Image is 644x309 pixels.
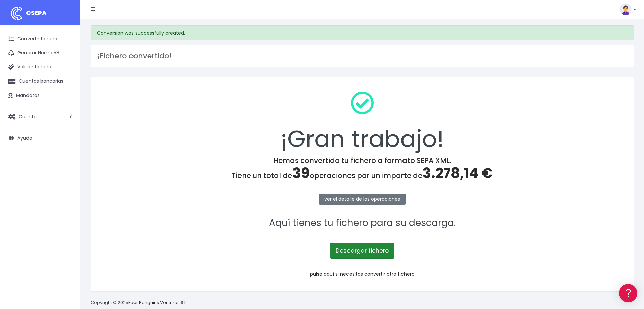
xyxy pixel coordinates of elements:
[91,299,188,306] p: Copyright © 2025 .
[7,85,127,95] a: Formatos
[128,299,187,306] a: Four Penguins Ventures S.L.
[3,32,77,46] a: Convertir fichero
[3,89,77,103] a: Mandatos
[310,271,415,277] a: pulsa aquí si necesitas convertir otro fichero
[7,179,127,191] button: Contáctanos
[7,144,127,154] a: General
[97,52,627,60] h3: ¡Fichero convertido!
[99,156,625,182] h4: Hemos convertido tu fichero a formato SEPA XML. Tiene un total de operaciones por un importe de
[3,46,77,60] a: Generar Norma58
[8,5,25,22] img: logo
[422,163,493,183] span: 3.278,14 €
[7,95,127,106] a: Problemas habituales
[26,9,47,17] span: CSEPA
[3,110,77,124] a: Cuenta
[7,161,127,167] div: Programadores
[3,131,77,145] a: Ayuda
[330,243,394,259] a: Descargar fichero
[292,163,310,183] span: 39
[99,86,625,156] div: ¡Gran trabajo!
[91,25,634,40] div: Conversion was successfully created.
[7,74,127,81] div: Convertir ficheros
[3,60,77,74] a: Validar fichero
[7,171,127,182] a: API
[7,133,127,140] div: Facturación
[92,193,129,200] a: POWERED BY ENCHANT
[620,3,632,15] img: profile
[99,216,625,231] p: Aquí tienes tu fichero para su descarga.
[19,113,37,120] span: Cuenta
[319,194,406,205] a: ver el detalle de las operaciones
[7,106,127,116] a: Videotutoriales
[7,47,127,53] div: Información general
[3,74,77,88] a: Cuentas bancarias
[17,135,32,141] span: Ayuda
[7,57,127,67] a: Información general
[7,116,127,126] a: Perfiles de empresas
